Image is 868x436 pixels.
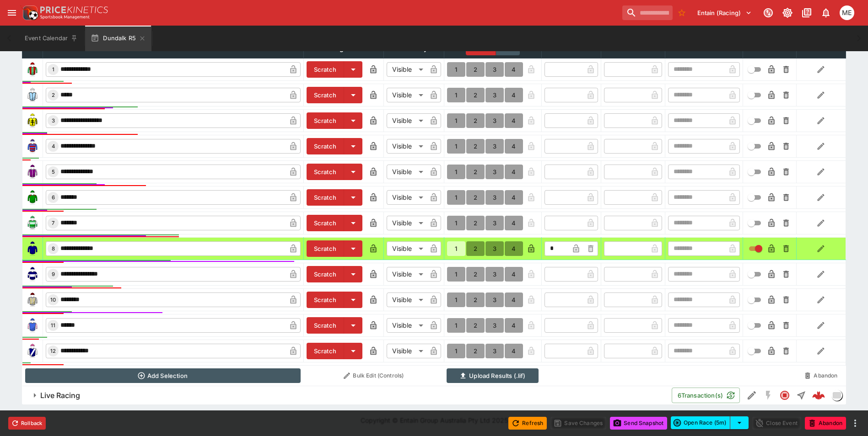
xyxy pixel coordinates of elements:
img: PriceKinetics Logo [20,4,38,22]
img: runner 1 [25,62,40,77]
button: 2 [466,165,485,179]
button: Bulk Edit (Controls) [306,368,441,383]
span: 4 [50,143,57,149]
button: 1 [447,190,465,205]
button: 4 [505,318,523,333]
button: 3 [485,165,504,179]
button: Scratch [307,317,344,334]
div: Visible [387,139,426,154]
button: 2 [466,190,485,205]
button: 1 [447,344,465,358]
button: Documentation [798,5,815,21]
img: runner 2 [25,88,40,102]
span: 5 [50,169,57,175]
div: Visible [387,216,426,230]
button: Notifications [818,5,834,21]
button: 1 [447,165,465,179]
button: Connected to PK [760,5,776,21]
button: Scratch [307,138,344,154]
span: 3 [50,117,57,124]
span: 9 [50,271,57,277]
button: 2 [466,216,485,230]
img: logo-cerberus--red.svg [812,389,825,402]
button: Scratch [307,112,344,129]
span: Mark an event as closed and abandoned. [805,418,846,427]
button: 1 [447,113,465,128]
button: Toggle light/dark mode [779,5,796,21]
img: runner 6 [25,190,40,205]
button: 4 [505,165,523,179]
button: 4 [505,139,523,154]
img: PriceKinetics [40,6,108,13]
button: Refresh [508,417,547,430]
button: 1 [447,292,465,307]
img: runner 9 [25,267,40,282]
button: 2 [466,292,485,307]
button: Scratch [307,164,344,180]
button: 3 [485,292,504,307]
button: SGM Disabled [760,387,776,404]
button: 1 [447,216,465,230]
button: 2 [466,267,485,282]
button: 2 [466,88,485,102]
button: Add Selection [25,368,301,383]
button: Scratch [307,87,344,103]
button: 3 [485,267,504,282]
img: runner 11 [25,318,40,333]
button: Scratch [307,215,344,231]
button: Open Race (5m) [671,416,730,429]
div: Visible [387,241,426,256]
button: Rollback [8,417,46,430]
button: 4 [505,241,523,256]
button: 3 [485,216,504,230]
button: 2 [466,62,485,77]
button: 2 [466,318,485,333]
img: liveracing [832,390,842,400]
button: 4 [505,292,523,307]
button: Scratch [307,61,344,78]
svg: Closed [779,390,790,401]
div: Visible [387,62,426,77]
button: 1 [447,267,465,282]
button: Straight [793,387,809,404]
div: Visible [387,190,426,205]
div: liveracing [831,390,842,401]
span: 12 [49,348,58,354]
button: 2 [466,241,485,256]
span: 11 [49,322,57,329]
button: 3 [485,62,504,77]
input: search [622,5,673,20]
span: 8 [50,245,57,252]
button: Upload Results (.lif) [447,368,539,383]
button: Scratch [307,343,344,359]
span: 1 [50,66,56,73]
span: 2 [50,92,57,98]
button: Select Tenant [692,5,757,20]
button: Matt Easter [837,3,857,23]
button: 3 [485,88,504,102]
button: Abandon [805,417,846,430]
button: 1 [447,318,465,333]
button: 1 [447,241,465,256]
span: 10 [49,297,58,303]
button: Abandon [799,368,843,383]
div: Visible [387,292,426,307]
button: 4 [505,62,523,77]
div: Visible [387,344,426,358]
button: Closed [776,387,793,404]
button: 4 [505,344,523,358]
button: 4 [505,190,523,205]
button: select merge strategy [730,416,749,429]
a: db27d7de-8d57-4900-b7cb-34fc5bc2c51a [809,386,828,404]
button: 1 [447,88,465,102]
button: Scratch [307,189,344,206]
img: runner 3 [25,113,40,128]
button: Dundalk R5 [85,26,151,51]
img: runner 8 [25,241,40,256]
span: 6 [50,194,57,201]
button: 4 [505,267,523,282]
div: split button [671,416,749,429]
img: runner 12 [25,344,40,358]
button: 2 [466,113,485,128]
img: Sportsbook Management [40,15,90,19]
